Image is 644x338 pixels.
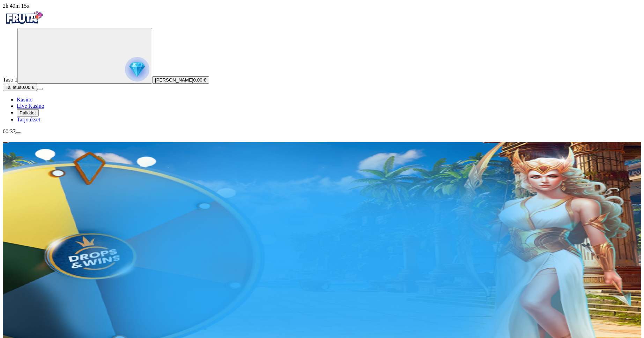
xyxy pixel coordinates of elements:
nav: Primary [3,9,641,123]
span: Kasino [17,97,32,103]
button: menu [37,88,43,90]
span: 0.00 € [193,77,206,83]
img: Fruta [3,9,45,27]
span: [PERSON_NAME] [155,77,193,83]
span: Talletus [6,85,21,90]
button: Talletusplus icon0.00 € [3,84,37,91]
button: reward progress [17,28,152,84]
span: 0.00 € [21,85,34,90]
span: Taso 1 [3,77,17,83]
a: poker-chip iconLive Kasino [17,103,44,109]
span: 00:37 [3,128,15,134]
a: diamond iconKasino [17,97,32,103]
button: menu [15,132,21,134]
img: reward progress [125,57,149,82]
button: reward iconPalkkiot [17,109,39,117]
span: Tarjoukset [17,117,40,122]
span: Palkkiot [20,110,36,115]
span: user session time [3,3,29,9]
button: [PERSON_NAME]0.00 € [152,76,209,84]
a: Fruta [3,22,45,28]
span: Live Kasino [17,103,44,109]
a: gift-inverted iconTarjoukset [17,117,40,122]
